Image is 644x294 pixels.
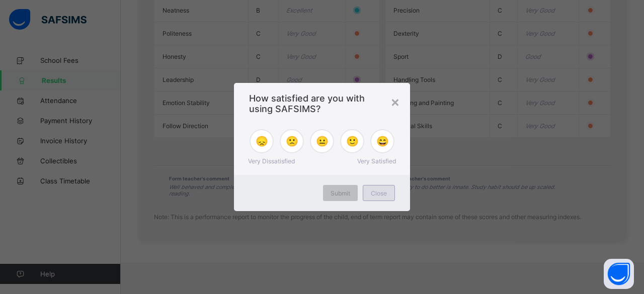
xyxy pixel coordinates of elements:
[604,259,634,289] button: Open asap
[376,135,389,147] span: 😄
[256,135,268,147] span: 😞
[286,135,298,147] span: 🙁
[248,157,295,165] span: Very Dissatisfied
[371,189,387,197] span: Close
[316,135,329,147] span: 😐
[357,157,396,165] span: Very Satisfied
[249,93,395,114] span: How satisfied are you with using SAFSIMS?
[346,135,359,147] span: 🙂
[390,93,400,110] div: ×
[331,189,350,197] span: Submit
